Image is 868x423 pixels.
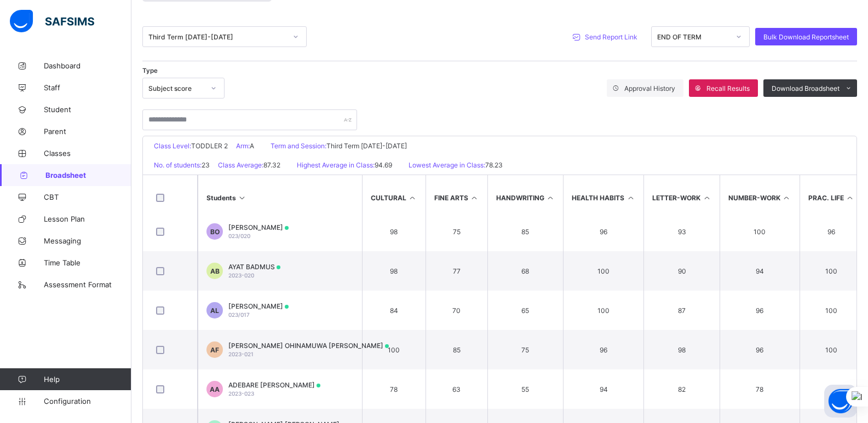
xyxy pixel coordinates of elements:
span: Send Report Link [585,33,637,41]
span: No. of students: [154,161,202,169]
th: Students [198,175,362,220]
th: LETTER-WORK [643,175,720,220]
span: AYAT BADMUS [228,263,280,271]
i: Sort in Ascending Order [846,194,855,202]
th: HEALTH HABITS [563,175,643,220]
td: 75 [487,330,564,369]
button: Open asap [824,385,857,418]
i: Sort Descending [238,194,247,202]
span: [PERSON_NAME] OHINAMUWA [PERSON_NAME] [228,341,389,350]
td: 72 [800,369,863,409]
i: Sort in Ascending Order [470,194,479,202]
span: Assessment Format [44,280,131,289]
td: 90 [643,251,720,291]
span: TODDLER 2 [191,142,228,150]
span: [PERSON_NAME] [228,223,289,231]
span: AL [210,306,219,315]
span: Broadsheet [45,171,131,179]
span: CBT [44,193,131,201]
i: Sort in Ascending Order [546,194,555,202]
span: 2023-021 [228,351,254,357]
span: Class Average: [218,161,263,169]
td: 82 [643,369,720,409]
span: Highest Average in Class: [297,161,375,169]
td: 96 [720,330,800,369]
td: 77 [426,251,487,291]
span: AB [210,267,220,275]
td: 70 [426,291,487,330]
span: Bulk Download Reportsheet [763,33,849,41]
td: 96 [720,291,800,330]
th: PRAC. LIFE [800,175,863,220]
span: 2023-020 [228,272,254,279]
span: Configuration [44,397,131,405]
span: Parent [44,127,131,136]
td: 78 [720,369,800,409]
td: 98 [643,330,720,369]
td: 85 [426,330,487,369]
td: 96 [563,212,643,251]
span: Approval History [624,84,675,92]
td: 100 [800,330,863,369]
td: 75 [426,212,487,251]
td: 85 [487,212,564,251]
span: Download Broadsheet [772,84,840,92]
span: Lesson Plan [44,215,131,223]
td: 84 [362,291,426,330]
span: A [250,142,254,150]
span: Term and Session: [271,142,326,150]
th: HANDWRITING [487,175,564,220]
span: Classes [44,149,131,158]
i: Sort in Ascending Order [702,194,711,202]
td: 100 [563,291,643,330]
td: 100 [800,291,863,330]
span: [PERSON_NAME] [228,302,289,310]
span: 23 [202,161,210,169]
td: 96 [563,330,643,369]
i: Sort in Ascending Order [408,194,417,202]
span: Messaging [44,236,131,245]
span: Arm: [236,142,250,150]
span: Recall Results [706,84,750,92]
td: 98 [362,251,426,291]
i: Sort in Ascending Order [782,194,791,202]
span: Student [44,105,131,114]
img: safsims [10,10,94,33]
span: 023/020 [228,233,250,239]
td: 100 [563,251,643,291]
td: 98 [362,212,426,251]
span: AA [210,385,220,393]
span: 2023-023 [228,390,254,397]
span: AF [210,346,219,354]
td: 87 [643,291,720,330]
div: END OF TERM [657,33,729,41]
span: Staff [44,83,131,92]
span: Type [142,67,158,74]
div: Subject score [148,84,204,92]
span: 94.69 [375,161,392,169]
span: 023/017 [228,311,250,318]
td: 94 [563,369,643,409]
span: Class Level: [154,142,191,150]
th: FINE ARTS [426,175,487,220]
th: CULTURAL [362,175,426,220]
td: 68 [487,251,564,291]
span: Lowest Average in Class: [409,161,485,169]
td: 96 [800,212,863,251]
span: Third Term [DATE]-[DATE] [326,142,407,150]
td: 93 [643,212,720,251]
td: 100 [720,212,800,251]
div: Third Term [DATE]-[DATE] [148,33,286,41]
span: ADEBARE [PERSON_NAME] [228,381,320,389]
td: 94 [720,251,800,291]
td: 65 [487,291,564,330]
td: 78 [362,369,426,409]
i: Sort in Ascending Order [626,194,635,202]
td: 100 [362,330,426,369]
span: BO [210,228,220,236]
span: Help [44,375,131,384]
span: 87.32 [263,161,280,169]
td: 55 [487,369,564,409]
span: Dashboard [44,61,131,70]
span: Time Table [44,258,131,267]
